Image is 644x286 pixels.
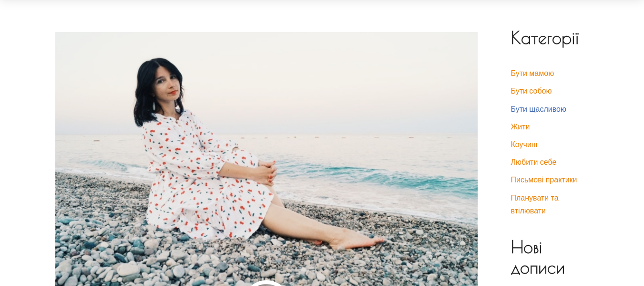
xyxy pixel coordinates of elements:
a: Любити себе [511,158,557,166]
a: Планувати та втілювати [511,194,559,215]
a: Коучинг [511,140,539,148]
a: Бути мамою [511,69,554,77]
a: Письмові практики [511,176,577,184]
a: Бути щасливою [511,105,566,113]
h2: Категорії [511,27,594,48]
a: Жити [511,123,530,131]
h2: Нові дописи [511,236,594,277]
a: Бути собою [511,87,552,95]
